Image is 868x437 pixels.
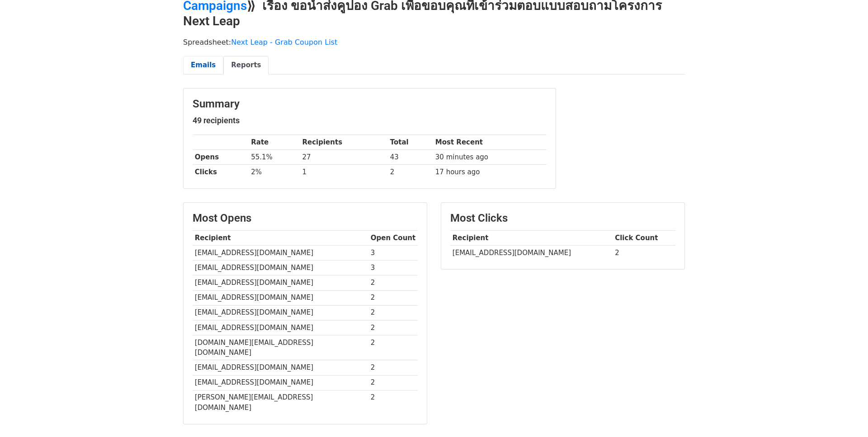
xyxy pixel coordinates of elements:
[193,116,547,126] h5: 49 recipients
[450,212,675,225] h3: Most Clicks
[388,150,433,165] td: 43
[193,165,249,180] th: Clicks
[368,231,418,246] th: Open Count
[193,246,368,260] td: [EMAIL_ADDRESS][DOMAIN_NAME]
[368,320,418,335] td: 2
[193,305,368,320] td: [EMAIL_ADDRESS][DOMAIN_NAME]
[193,335,368,360] td: [DOMAIN_NAME][EMAIL_ADDRESS][DOMAIN_NAME]
[193,150,249,165] th: Opens
[613,246,675,260] td: 2
[193,360,368,375] td: [EMAIL_ADDRESS][DOMAIN_NAME]
[368,360,418,375] td: 2
[823,394,868,437] iframe: Chat Widget
[368,246,418,260] td: 3
[368,375,418,390] td: 2
[193,290,368,305] td: [EMAIL_ADDRESS][DOMAIN_NAME]
[388,135,433,150] th: Total
[300,150,388,165] td: 27
[368,305,418,320] td: 2
[249,150,300,165] td: 55.1%
[249,165,300,180] td: 2%
[433,165,547,180] td: 17 hours ago
[613,231,675,246] th: Click Count
[193,212,418,225] h3: Most Opens
[388,165,433,180] td: 2
[433,135,547,150] th: Most Recent
[231,38,337,46] a: Next Leap - Grab Coupon List
[193,320,368,335] td: [EMAIL_ADDRESS][DOMAIN_NAME]
[193,375,368,390] td: [EMAIL_ADDRESS][DOMAIN_NAME]
[368,335,418,360] td: 2
[368,290,418,305] td: 2
[433,150,547,165] td: 30 minutes ago
[193,390,368,415] td: [PERSON_NAME][EMAIL_ADDRESS][DOMAIN_NAME]
[183,56,223,74] a: Emails
[368,390,418,415] td: 2
[450,246,613,260] td: [EMAIL_ADDRESS][DOMAIN_NAME]
[193,98,547,111] h3: Summary
[193,231,368,246] th: Recipient
[193,275,368,290] td: [EMAIL_ADDRESS][DOMAIN_NAME]
[183,37,685,47] p: Spreadsheet:
[450,231,613,246] th: Recipient
[193,260,368,275] td: [EMAIL_ADDRESS][DOMAIN_NAME]
[368,260,418,275] td: 3
[300,135,388,150] th: Recipients
[249,135,300,150] th: Rate
[300,165,388,180] td: 1
[223,56,269,74] a: Reports
[368,275,418,290] td: 2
